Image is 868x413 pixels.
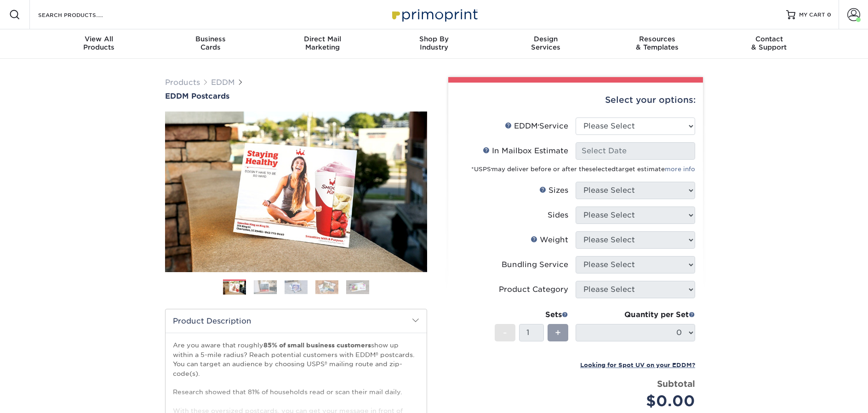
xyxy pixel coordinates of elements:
div: Bundling Service [502,259,568,270]
a: BusinessCards [155,29,267,59]
img: EDDM 04 [315,280,338,294]
span: + [555,326,561,340]
a: View AllProducts [43,29,155,59]
div: Products [43,35,155,51]
a: DesignServices [490,29,601,59]
a: EDDM Postcards [165,92,427,100]
div: Quantity per Set [576,309,695,320]
span: Design [490,35,601,43]
span: - [503,326,507,340]
span: Business [155,35,267,43]
div: Services [490,35,601,51]
input: SEARCH PRODUCTS..... [37,9,127,20]
div: Industry [378,35,490,51]
img: EDDM 01 [223,280,246,296]
span: MY CART [799,11,825,19]
span: View All [43,35,155,43]
div: Sizes [539,185,568,196]
div: $0.00 [582,390,695,412]
a: more info [665,166,695,173]
span: selected [589,166,616,173]
strong: Subtotal [657,379,695,389]
span: Contact [713,35,825,43]
span: Direct Mail [267,35,378,43]
h2: Product Description [166,309,427,333]
a: Looking for Spot UV on your EDDM? [580,360,695,369]
img: EDDM Postcards 01 [165,101,427,282]
input: Select Date [576,142,695,160]
img: EDDM 03 [285,280,308,294]
div: EDDM Service [505,121,568,132]
div: Weight [531,234,568,246]
div: Sets [495,309,568,320]
a: Products [165,78,200,87]
img: Primoprint [388,5,480,24]
a: EDDM [211,78,235,87]
div: Sides [548,210,568,221]
a: Direct MailMarketing [267,29,378,59]
sup: ® [538,124,539,128]
div: Select your options: [456,83,696,117]
div: & Templates [601,35,713,51]
strong: 85% of small business customers [263,341,371,349]
span: Resources [601,35,713,43]
a: Shop ByIndustry [378,29,490,59]
img: EDDM 02 [254,280,277,294]
small: Looking for Spot UV on your EDDM? [580,362,695,368]
a: Contact& Support [713,29,825,59]
span: Shop By [378,35,490,43]
span: 0 [827,11,831,18]
div: & Support [713,35,825,51]
sup: ® [491,167,492,170]
small: *USPS may deliver before or after the target estimate [471,166,695,173]
img: EDDM 05 [346,280,369,294]
div: In Mailbox Estimate [483,145,568,156]
a: Resources& Templates [601,29,713,59]
div: Cards [155,35,267,51]
div: Product Category [499,284,568,295]
span: EDDM Postcards [165,92,229,100]
div: Marketing [267,35,378,51]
